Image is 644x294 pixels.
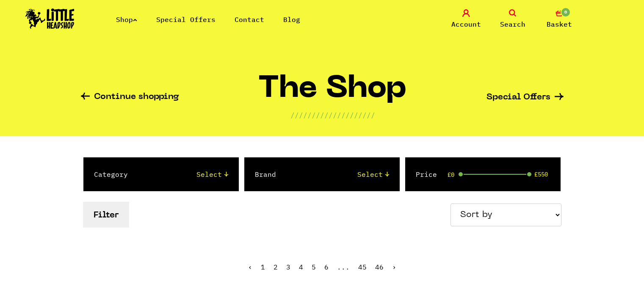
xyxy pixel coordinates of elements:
[83,202,129,228] button: Filter
[358,263,367,271] a: 45
[324,263,329,271] a: 6
[248,264,252,270] li: « Previous
[547,19,572,29] span: Basket
[375,263,384,271] a: 46
[337,263,350,271] span: ...
[561,7,571,17] span: 0
[116,15,137,24] a: Shop
[261,263,265,271] span: 1
[299,263,303,271] a: 4
[538,9,580,29] a: 0 Basket
[312,263,316,271] a: 5
[492,9,534,29] a: Search
[255,169,276,179] label: Brand
[448,171,454,178] span: £0
[25,8,75,29] img: Little Head Shop Logo
[258,75,407,110] h1: The Shop
[94,169,128,179] label: Category
[274,263,278,271] a: 2
[283,15,300,24] a: Blog
[156,15,216,24] a: Special Offers
[286,263,290,271] a: 3
[416,169,437,179] label: Price
[392,263,396,271] a: Next »
[486,93,564,102] a: Special Offers
[500,19,525,29] span: Search
[290,110,375,120] p: ////////////////////
[451,19,481,29] span: Account
[81,93,179,102] a: Continue shopping
[534,171,548,178] span: £550
[248,263,252,271] span: ‹
[235,15,264,24] a: Contact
